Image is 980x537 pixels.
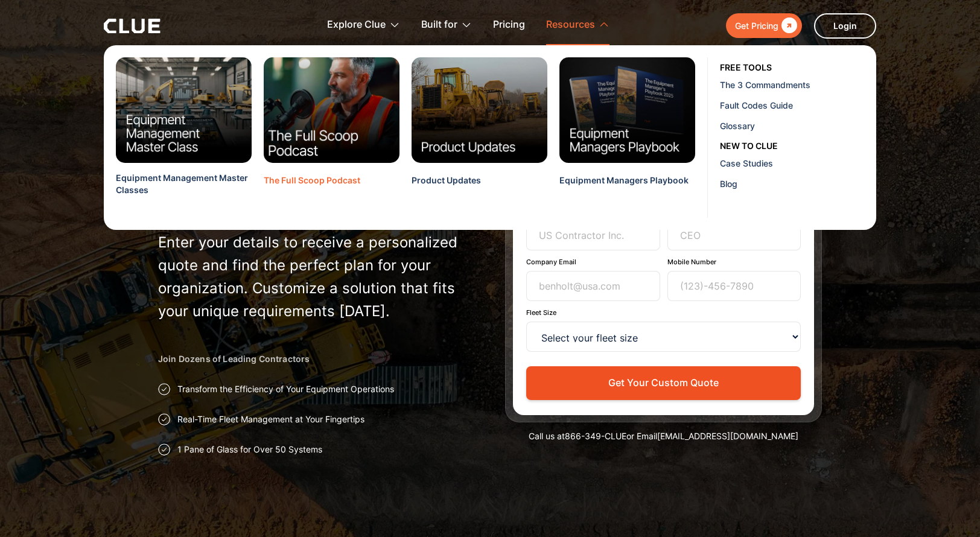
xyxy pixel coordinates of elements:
[720,177,867,190] div: Blog
[412,174,481,202] a: Product Updates
[559,57,695,163] img: Equipment Managers Playbook
[526,220,660,250] input: US Contractor Inc.
[667,271,801,301] input: (123)-456-7890
[327,6,400,44] div: Explore Clue
[158,231,475,323] p: Enter your details to receive a personalized quote and find the perfect plan for your organizatio...
[778,18,797,33] div: 
[421,6,457,44] div: Built for
[526,271,660,301] input: benholt@usa.com
[412,57,547,163] img: Clue Product Updates
[667,220,801,250] input: CEO
[158,353,475,365] h2: Join Dozens of Leading Contractors
[565,431,626,441] a: 866-349-CLUE
[720,115,872,136] a: Glossary
[177,383,394,395] p: Transform the Efficiency of Your Equipment Operations
[421,6,472,44] div: Built for
[505,430,822,442] div: Call us at or Email
[720,95,872,115] a: Fault Codes Guide
[720,99,867,112] div: Fault Codes Guide
[667,258,801,266] label: Mobile Number
[177,413,364,425] p: Real-Time Fleet Management at Your Fingertips
[546,6,595,44] div: Resources
[526,258,660,266] label: Company Email
[720,139,778,153] div: New to clue
[412,174,481,186] div: Product Updates
[158,413,170,425] img: Approval checkmark icon
[720,74,872,95] a: The 3 Commandments
[726,13,802,38] a: Get Pricing
[720,153,872,173] a: Case Studies
[814,13,876,39] a: Login
[104,45,876,230] nav: Resources
[720,78,867,91] div: The 3 Commandments
[720,157,867,170] div: Case Studies
[559,174,689,186] div: Equipment Managers Playbook
[720,173,872,194] a: Blog
[327,6,386,44] div: Explore Clue
[158,383,170,395] img: Approval checkmark icon
[116,172,252,212] a: Equipment Management Master Classes
[158,443,170,456] img: Approval checkmark icon
[116,172,252,197] div: Equipment Management Master Classes
[546,6,609,44] div: Resources
[657,431,798,441] a: [EMAIL_ADDRESS][DOMAIN_NAME]
[116,57,252,163] img: Equipment Management MasterClasses
[526,366,801,399] button: Get Your Custom Quote
[257,52,407,168] img: Clue Full Scoop Podcast
[177,443,322,456] p: 1 Pane of Glass for Over 50 Systems
[526,308,801,317] label: Fleet Size
[559,174,689,202] a: Equipment Managers Playbook
[720,119,867,132] div: Glossary
[493,6,525,44] a: Pricing
[720,61,772,74] div: free tools
[735,18,778,33] div: Get Pricing
[264,174,360,186] div: The Full Scoop Podcast
[264,174,360,202] a: The Full Scoop Podcast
